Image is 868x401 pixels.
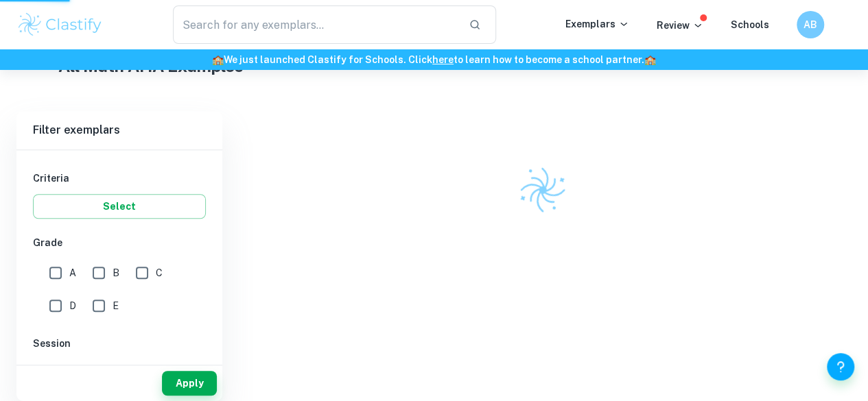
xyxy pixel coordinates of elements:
button: Select [33,194,206,219]
h6: Session [33,336,206,351]
span: 🏫 [644,54,656,65]
input: Search for any exemplars... [173,5,458,44]
h6: AB [803,17,819,32]
h6: We just launched Clastify for Schools. Click to learn how to become a school partner. [3,52,865,67]
button: Apply [162,371,217,396]
button: AB [797,11,824,38]
h6: Criteria [33,171,206,186]
img: Clastify logo [16,11,104,38]
span: C [156,265,163,280]
h6: Filter exemplars [16,111,222,149]
p: Review [657,18,703,33]
span: A [69,265,76,280]
p: Exemplars [565,16,629,32]
span: 🏫 [212,54,224,65]
a: here [432,54,454,65]
a: Schools [731,19,769,30]
button: Help and Feedback [827,353,854,380]
span: B [113,265,119,280]
h6: Grade [33,235,206,250]
span: D [69,298,76,313]
img: Clastify logo [513,160,572,219]
span: E [113,298,119,313]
